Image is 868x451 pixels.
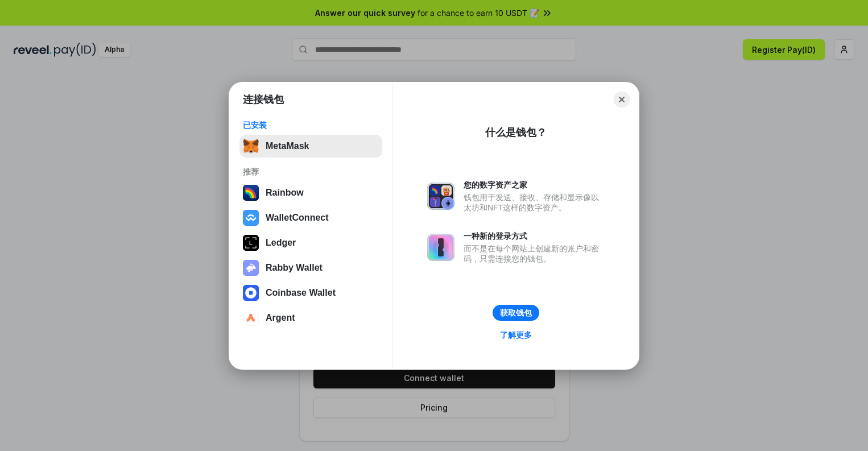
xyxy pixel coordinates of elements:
button: MetaMask [239,135,382,158]
img: svg+xml,%3Csvg%20width%3D%2228%22%20height%3D%2228%22%20viewBox%3D%220%200%2028%2028%22%20fill%3D... [243,310,259,326]
div: 而不是在每个网站上创建新的账户和密码，只需连接您的钱包。 [464,243,605,264]
img: svg+xml,%3Csvg%20xmlns%3D%22http%3A%2F%2Fwww.w3.org%2F2000%2Fsvg%22%20fill%3D%22none%22%20viewBox... [243,260,259,276]
img: svg+xml,%3Csvg%20xmlns%3D%22http%3A%2F%2Fwww.w3.org%2F2000%2Fsvg%22%20fill%3D%22none%22%20viewBox... [427,234,454,261]
div: Coinbase Wallet [266,288,336,298]
img: svg+xml,%3Csvg%20width%3D%2228%22%20height%3D%2228%22%20viewBox%3D%220%200%2028%2028%22%20fill%3D... [243,285,259,301]
div: 已安装 [243,120,379,130]
div: 钱包用于发送、接收、存储和显示像以太坊和NFT这样的数字资产。 [464,192,605,213]
div: Ledger [266,238,296,248]
button: Ledger [239,231,382,254]
img: svg+xml,%3Csvg%20xmlns%3D%22http%3A%2F%2Fwww.w3.org%2F2000%2Fsvg%22%20width%3D%2228%22%20height%3... [243,235,259,251]
div: 您的数字资产之家 [464,180,605,190]
div: 推荐 [243,167,379,177]
button: Rainbow [239,181,382,204]
button: 获取钱包 [493,305,539,321]
img: svg+xml,%3Csvg%20fill%3D%22none%22%20height%3D%2233%22%20viewBox%3D%220%200%2035%2033%22%20width%... [243,138,259,154]
button: WalletConnect [239,206,382,229]
img: svg+xml,%3Csvg%20xmlns%3D%22http%3A%2F%2Fwww.w3.org%2F2000%2Fsvg%22%20fill%3D%22none%22%20viewBox... [427,183,454,210]
div: Argent [266,313,295,323]
div: Rabby Wallet [266,263,323,273]
a: 了解更多 [493,328,539,342]
div: 获取钱包 [500,308,532,318]
button: Argent [239,307,382,329]
img: svg+xml,%3Csvg%20width%3D%22120%22%20height%3D%22120%22%20viewBox%3D%220%200%20120%20120%22%20fil... [243,185,259,201]
button: Rabby Wallet [239,256,382,279]
div: Rainbow [266,188,304,198]
div: MetaMask [266,141,309,151]
img: svg+xml,%3Csvg%20width%3D%2228%22%20height%3D%2228%22%20viewBox%3D%220%200%2028%2028%22%20fill%3D... [243,210,259,226]
div: 了解更多 [500,330,532,340]
h1: 连接钱包 [243,93,284,106]
button: Coinbase Wallet [239,282,382,304]
div: 一种新的登录方式 [464,231,605,241]
div: 什么是钱包？ [485,126,547,139]
button: Close [614,92,630,107]
div: WalletConnect [266,213,329,223]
